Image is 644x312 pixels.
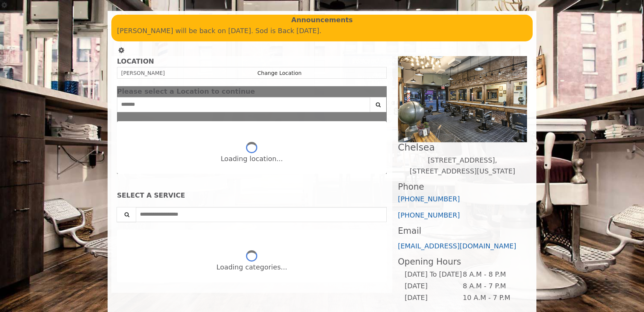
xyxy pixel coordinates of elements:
[398,226,527,236] h3: Email
[117,87,255,95] span: Please select a Location to continue
[291,15,353,26] b: Announcements
[374,102,383,107] i: Search button
[121,70,165,76] span: [PERSON_NAME]
[216,262,287,273] div: Loading categories...
[462,269,521,280] td: 8 A.M - 8 P.M
[257,70,301,76] a: Change Location
[462,292,521,304] td: 10 A.M - 7 P.M
[117,26,527,37] p: [PERSON_NAME] will be back on [DATE]. Sod is Back [DATE].
[117,207,136,222] button: Service Search
[117,58,154,65] b: LOCATION
[404,269,462,280] td: [DATE] To [DATE]
[398,257,527,266] h3: Opening Hours
[398,142,527,152] h2: Chelsea
[375,89,387,94] button: close dialog
[404,292,462,304] td: [DATE]
[398,211,460,219] a: [PHONE_NUMBER]
[462,280,521,292] td: 8 A.M - 7 P.M
[398,195,460,203] a: [PHONE_NUMBER]
[117,192,387,199] div: SELECT A SERVICE
[221,154,283,164] div: Loading location...
[398,242,516,250] a: [EMAIL_ADDRESS][DOMAIN_NAME]
[117,97,387,116] div: Center Select
[398,182,527,192] h3: Phone
[117,97,370,112] input: Search Center
[398,155,527,177] p: [STREET_ADDRESS],[STREET_ADDRESS][US_STATE]
[404,280,462,292] td: [DATE]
